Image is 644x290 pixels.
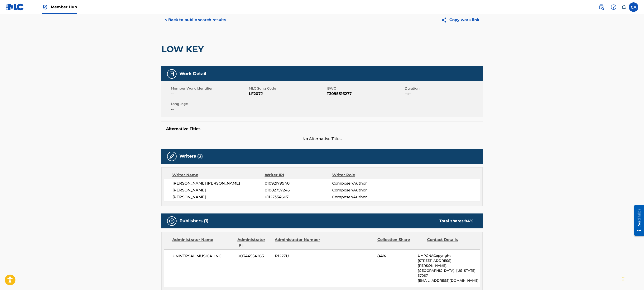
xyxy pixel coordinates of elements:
div: Administrator Name [172,237,234,248]
div: Arrastar [622,272,625,286]
img: Work Detail [169,71,175,77]
img: Top Rightsholder [42,4,48,10]
span: -- [171,91,248,97]
span: 84% [377,253,414,259]
span: Member Work Identifier [171,86,248,91]
img: help [611,4,616,10]
div: Writer IPI [265,172,332,178]
h5: Writers (3) [179,154,203,159]
span: P1227U [275,253,321,259]
h2: LOW KEY [161,44,206,54]
div: Contact Details [427,237,473,248]
a: Public Search [596,2,606,12]
div: Widget de chat [620,267,644,290]
span: Duration [405,86,481,91]
span: UNIVERSAL MUSICA, INC. [173,253,234,259]
span: [PERSON_NAME] [PERSON_NAME] [173,181,265,186]
span: [PERSON_NAME] [173,187,265,193]
span: --:-- [405,91,481,97]
span: 00344554265 [238,253,271,259]
div: Administrator Number [275,237,321,248]
span: MLC Song Code [249,86,326,91]
span: LF207J [249,91,326,97]
p: [STREET_ADDRESS][PERSON_NAME], [418,258,480,268]
h5: Publishers (1) [179,218,208,224]
div: User Menu [629,2,638,12]
div: Writer Role [332,172,394,178]
button: < Back to public search results [161,14,230,26]
div: Help [609,2,618,12]
span: [PERSON_NAME] [173,194,265,200]
h5: Alternative Titles [166,127,478,131]
img: Writers [169,154,175,159]
p: [EMAIL_ADDRESS][DOMAIN_NAME] [418,278,480,283]
p: [GEOGRAPHIC_DATA], [US_STATE] 37067 [418,268,480,278]
div: Total shares: [439,218,473,224]
div: Notifications [621,5,626,9]
span: Composer/Author [332,187,394,193]
span: ISWC [327,86,404,91]
span: Member Hub [51,4,77,10]
span: Composer/Author [332,194,394,200]
span: No Alternative Titles [161,136,483,142]
span: Language [171,101,248,106]
span: T3095516277 [327,91,404,97]
img: Copy work link [441,17,449,23]
img: Publishers [169,218,175,224]
span: 01122334607 [265,194,332,200]
span: 01082757245 [265,187,332,193]
span: 01092179940 [265,181,332,186]
iframe: Chat Widget [620,267,644,290]
img: MLC Logo [6,4,24,10]
span: -- [171,106,248,112]
span: 84 % [465,219,473,223]
div: Administrator IPI [237,237,271,248]
iframe: Resource Center [631,201,644,240]
div: Collection Share [377,237,423,248]
h5: Work Detail [179,71,206,77]
p: UMPGNACopyright [418,253,480,258]
button: Copy work link [438,14,483,26]
span: Composer/Author [332,181,394,186]
div: Writer Name [172,172,265,178]
img: search [598,4,604,10]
